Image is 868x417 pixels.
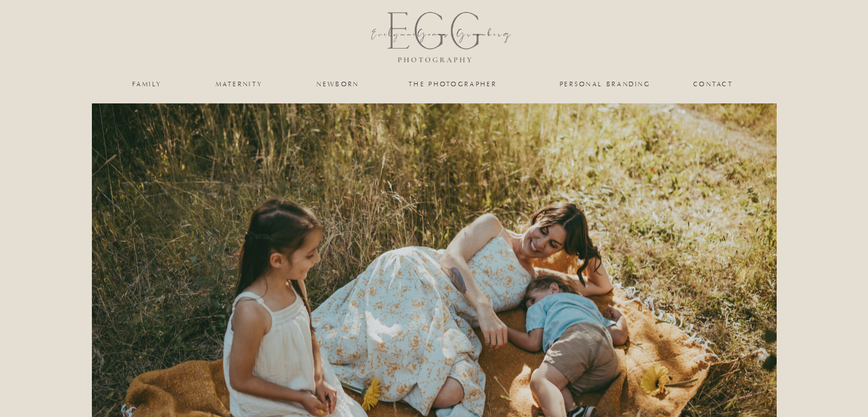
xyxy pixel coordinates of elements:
a: personal branding [559,81,652,87]
a: newborn [315,81,362,87]
a: family [124,81,171,87]
a: maternity [216,81,263,87]
a: Contact [693,81,734,87]
a: the photographer [396,81,510,87]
